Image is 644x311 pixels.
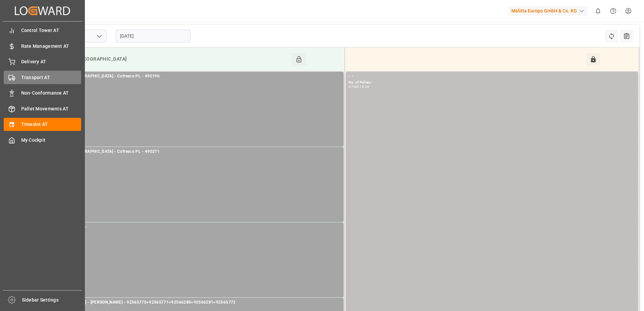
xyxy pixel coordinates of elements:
[21,27,82,34] span: Control Tower AT
[56,53,292,66] div: Inbound [GEOGRAPHIC_DATA]
[4,118,81,131] a: Timeslot AT
[21,105,82,112] span: Pallet Movements AT
[590,3,606,19] button: show 0 new notifications
[54,299,341,306] div: [PERSON_NAME] - [PERSON_NAME] - 92565770+92565771+92566280+92566281+92565772
[4,102,81,115] a: Pallet Movements AT
[4,71,81,84] a: Transport AT
[21,58,82,65] span: Delivery AT
[349,85,358,88] div: 07:00
[54,80,341,85] div: No. of Pallets -
[54,224,341,231] div: Other - Others - -
[22,297,82,304] span: Sidebar Settings
[606,3,621,19] button: Help Center
[21,137,82,144] span: My Cockpit
[349,73,635,80] div: - -
[54,148,341,155] div: Cofresco [GEOGRAPHIC_DATA] - Cofresco PL - 490271
[21,121,82,128] span: Timeslot AT
[509,6,588,16] div: Melitta Europa GmbH & Co. KG
[349,80,635,85] div: No. of Pallets -
[509,4,590,17] button: Melitta Europa GmbH & Co. KG
[21,74,82,81] span: Transport AT
[358,85,359,88] div: -
[4,133,81,146] a: My Cockpit
[4,24,81,37] a: Control Tower AT
[116,30,191,42] input: DD-MM-YYYY
[4,55,81,68] a: Delivery AT
[21,43,82,50] span: Rate Management AT
[4,39,81,53] a: Rate Management AT
[54,231,341,236] div: No. of Pallets -
[54,73,341,80] div: Cofresco [GEOGRAPHIC_DATA] - Cofresco PL - 490196
[4,87,81,100] a: Non-Conformance AT
[54,155,341,161] div: No. of Pallets -
[21,90,82,97] span: Non-Conformance AT
[94,31,104,41] button: open menu
[359,85,369,88] div: 15:30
